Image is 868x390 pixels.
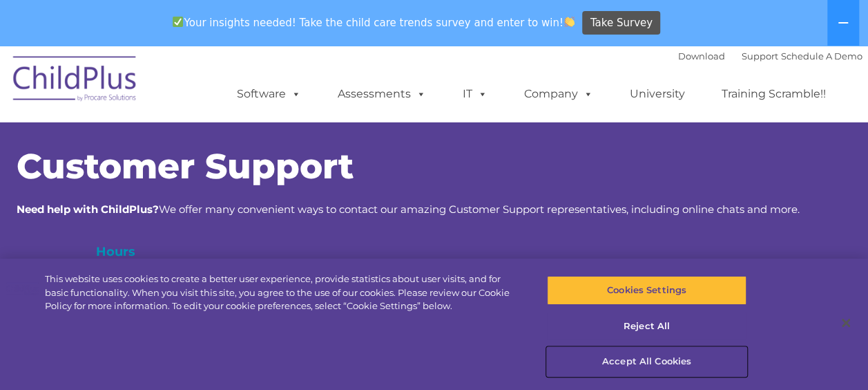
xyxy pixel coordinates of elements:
span: Your insights needed! Take the child care trends survey and enter to win! [167,9,581,36]
button: Cookies Settings [547,276,746,305]
span: We offer many convenient ways to contact our amazing Customer Support representatives, including ... [17,203,800,216]
a: Take Survey [582,11,660,35]
span: Take Survey [590,11,653,35]
a: University [616,80,699,108]
button: Reject All [547,312,746,341]
a: Support [742,50,778,62]
a: Training Scramble!! [708,80,840,108]
img: 👏 [564,17,575,27]
img: ✅ [173,17,183,27]
a: IT [449,80,501,108]
a: Software [223,80,315,108]
a: Assessments [324,80,440,108]
a: Company [510,80,607,108]
button: Close [831,308,861,338]
strong: Need help with ChildPlus? [17,203,159,216]
button: Accept All Cookies [547,347,746,376]
div: This website uses cookies to create a better user experience, provide statistics about user visit... [45,272,521,313]
a: Schedule A Demo [781,50,862,62]
a: Download [678,50,725,62]
font: | [678,50,862,62]
img: ChildPlus by Procare Solutions [6,46,144,115]
h4: Hours [96,242,242,261]
span: Customer Support [17,145,354,187]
